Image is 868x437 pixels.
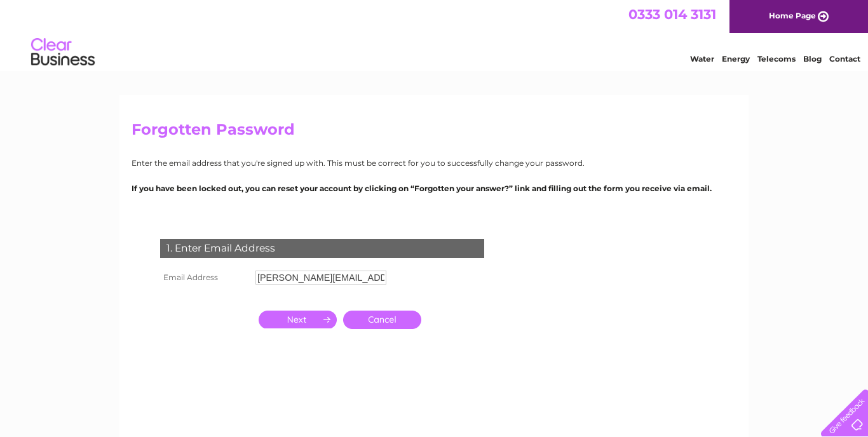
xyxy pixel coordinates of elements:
[160,239,484,258] div: 1. Enter Email Address
[757,54,796,64] a: Telecoms
[31,33,95,72] img: logo.png
[722,54,750,64] a: Energy
[690,54,714,64] a: Water
[343,311,421,329] a: Cancel
[132,182,736,194] p: If you have been locked out, you can reset your account by clicking on “Forgotten your answer?” l...
[628,6,716,22] a: 0333 014 3131
[132,121,736,145] h2: Forgotten Password
[135,7,735,62] div: Clear Business is a trading name of Verastar Limited (registered in [GEOGRAPHIC_DATA] No. 3667643...
[157,267,252,288] th: Email Address
[803,54,822,64] a: Blog
[829,54,860,64] a: Contact
[132,157,736,169] p: Enter the email address that you're signed up with. This must be correct for you to successfully ...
